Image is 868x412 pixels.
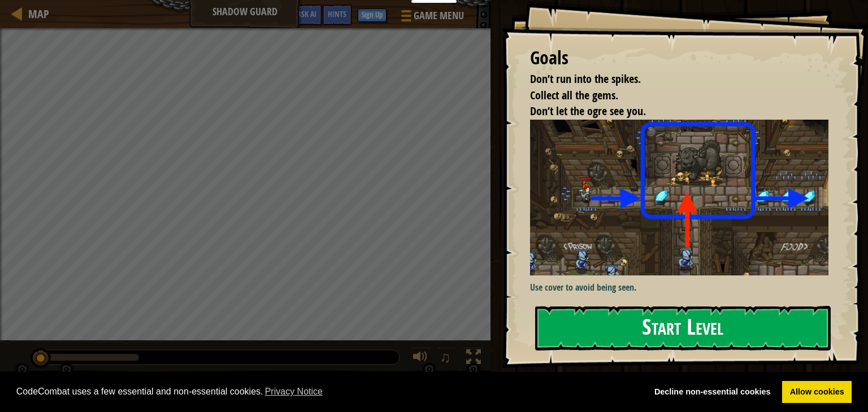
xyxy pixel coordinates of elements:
img: Shadow guard [530,120,837,275]
button: Adjust volume [409,347,432,370]
li: Don’t let the ogre see you. [516,103,826,120]
span: Don’t run into the spikes. [530,71,641,86]
span: Game Menu [414,8,464,23]
button: Start Level [535,306,831,350]
li: Don’t run into the spikes. [516,71,826,87]
a: learn more about cookies [263,383,325,400]
button: Ask AI [292,5,322,25]
span: Collect all the gems. [530,87,618,103]
span: Hints [328,8,346,19]
button: Sign Up [358,8,387,22]
span: ♫ [440,349,451,366]
span: Map [28,6,49,21]
a: allow cookies [782,381,852,404]
span: Don’t let the ogre see you. [530,103,646,119]
button: Game Menu [392,5,471,31]
a: deny cookies [646,381,778,404]
div: Goals [530,45,828,71]
span: Ask AI [297,8,316,19]
button: Toggle fullscreen [462,347,485,370]
a: Map [23,6,49,21]
span: CodeCombat uses a few essential and non-essential cookies. [16,383,638,400]
p: Use cover to avoid being seen. [530,281,837,294]
button: ♫ [437,347,457,370]
li: Collect all the gems. [516,87,826,104]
